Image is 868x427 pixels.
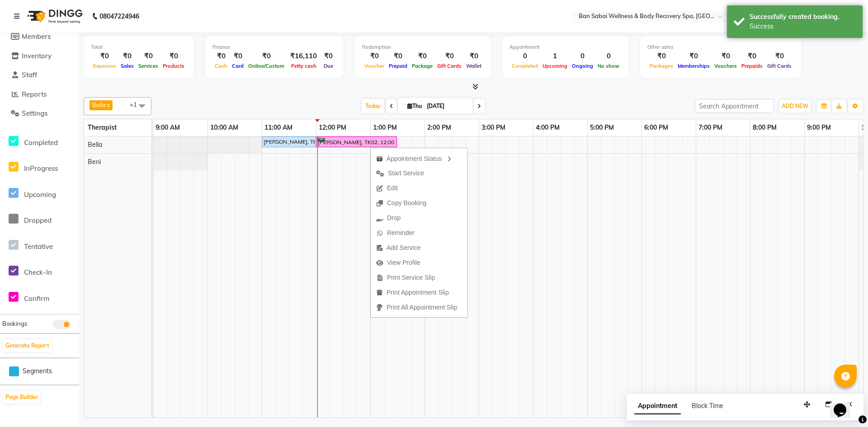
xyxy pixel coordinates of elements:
span: Gift Cards [435,63,464,69]
div: 1 [540,51,570,61]
div: ₹0 [712,51,739,61]
img: printapt.png [376,289,383,296]
div: Successfully created booking. [750,12,856,22]
button: Generate Report [3,339,52,352]
span: Start Service [388,169,424,178]
span: Ongoing [570,63,595,69]
a: Inventory [2,51,77,61]
span: Confirm [24,294,49,303]
a: 12:00 PM [316,121,349,134]
span: View Profile [387,258,420,267]
span: Drop [387,213,401,223]
div: ₹16,110 [287,51,321,61]
div: Redemption [362,43,484,51]
a: Staff [2,70,77,80]
span: Upcoming [24,190,56,199]
div: ₹0 [675,51,712,61]
img: printall.png [376,304,383,311]
span: Products [160,63,187,69]
img: add-service.png [376,244,383,251]
div: 0 [595,51,622,61]
span: Reports [22,90,47,99]
span: Beni [88,158,101,166]
div: ₹0 [118,51,136,61]
div: ₹0 [136,51,160,61]
div: ₹0 [230,51,246,61]
span: Due [321,63,335,69]
a: Members [2,32,77,42]
span: Expenses [91,63,118,69]
span: Bookings [2,320,27,327]
div: ₹0 [160,51,187,61]
b: 08047224946 [99,4,139,29]
span: Appointment [634,398,681,414]
span: Services [136,63,160,69]
span: Settings [22,109,47,117]
span: Prepaid [387,63,410,69]
span: Package [410,63,435,69]
span: Sales [118,63,136,69]
span: Therapist [88,123,117,131]
span: Edit [387,183,398,193]
div: ₹0 [410,51,435,61]
a: x [106,101,110,108]
span: Dropped [24,216,52,225]
span: +1 [130,101,144,108]
a: 6:00 PM [642,121,670,134]
a: 3:00 PM [479,121,508,134]
a: Settings [2,108,77,119]
span: Print All Appointment Slip [387,303,457,312]
div: Appointment Status [371,150,467,166]
span: Reminder [387,228,415,238]
a: 5:00 PM [588,121,616,134]
span: Today [362,99,384,113]
div: Other sales [647,43,794,51]
span: Packages [647,63,675,69]
div: ₹0 [246,51,287,61]
span: Tentative [24,242,53,251]
a: 10:00 AM [208,121,241,134]
span: Gift Cards [765,63,794,69]
span: No show [595,63,622,69]
img: logo [23,4,85,29]
div: [PERSON_NAME], TK02, 12:00 PM-01:30 PM, Balinese Massage (Medium to Strong Pressure)3500 [317,138,396,146]
div: Finance [212,43,336,51]
span: InProgress [24,164,58,173]
span: Prepaids [739,63,765,69]
div: [PERSON_NAME], TK01, 11:00 AM-12:00 PM, Deep Tissue Massage (Strong Pressure)-2500 [263,138,315,146]
span: Bella [88,141,102,149]
span: Upcoming [540,63,570,69]
span: Add Service [387,243,420,253]
a: 8:00 PM [750,121,779,134]
span: Bella [92,101,106,108]
div: ₹0 [362,51,387,61]
input: 2025-09-04 [424,99,469,113]
div: ₹0 [765,51,794,61]
span: Check-In [24,268,52,277]
iframe: chat widget [830,391,859,418]
a: 2:00 PM [425,121,453,134]
a: Reports [2,89,77,100]
a: 9:00 PM [805,121,833,134]
span: Card [230,63,246,69]
div: 0 [570,51,595,61]
a: 4:00 PM [533,121,562,134]
div: ₹0 [91,51,118,61]
div: Total [91,43,187,51]
span: Vouchers [712,63,739,69]
span: Online/Custom [246,63,287,69]
div: Appointment [509,43,622,51]
div: ₹0 [464,51,484,61]
span: Completed [24,138,58,147]
div: ₹0 [321,51,336,61]
span: Copy Booking [387,198,426,208]
span: Cash [212,63,230,69]
div: ₹0 [739,51,765,61]
button: ADD NEW [779,100,811,113]
span: Print Appointment Slip [387,288,449,297]
span: Wallet [464,63,484,69]
span: ADD NEW [782,103,808,109]
div: ₹0 [387,51,410,61]
a: 9:00 AM [153,121,182,134]
div: ₹0 [435,51,464,61]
